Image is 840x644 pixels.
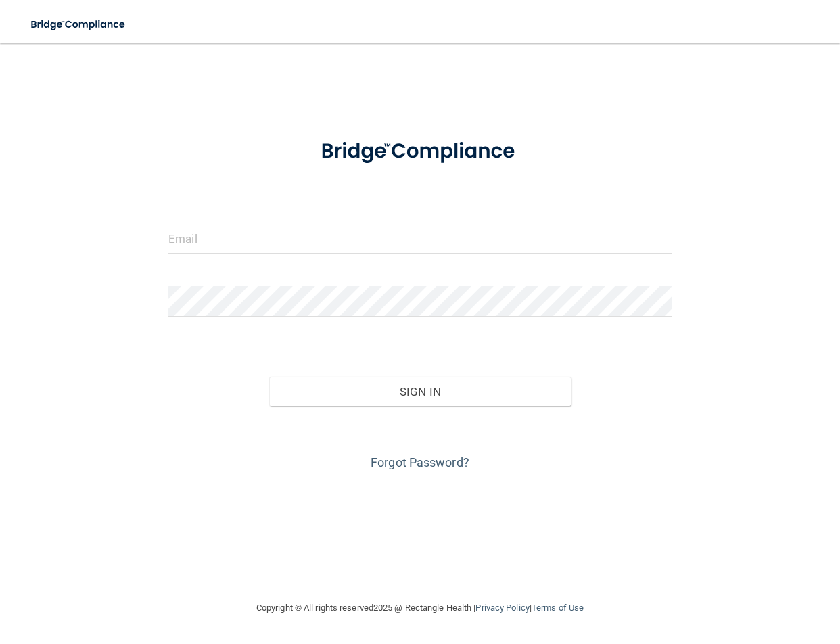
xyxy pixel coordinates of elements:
a: Forgot Password? [371,455,469,469]
div: Copyright © All rights reserved 2025 @ Rectangle Health | | [173,586,667,630]
img: bridge_compliance_login_screen.278c3ca4.svg [300,124,541,179]
input: Email [168,223,672,254]
a: Terms of Use [532,603,584,613]
button: Sign In [269,377,571,407]
img: bridge_compliance_login_screen.278c3ca4.svg [20,11,137,39]
a: Privacy Policy [475,603,529,613]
